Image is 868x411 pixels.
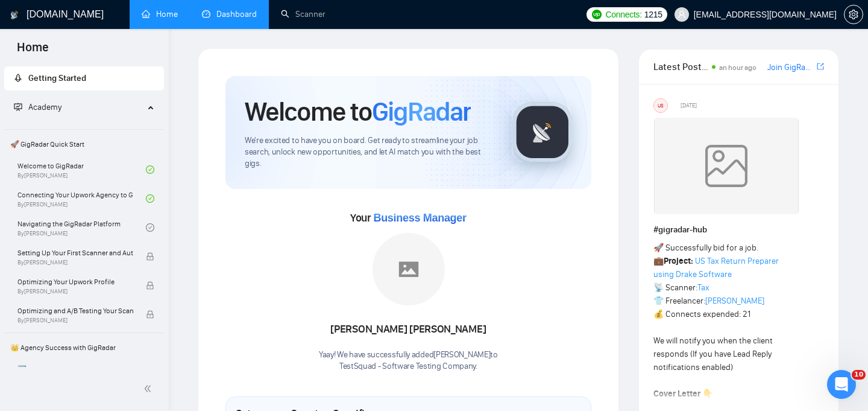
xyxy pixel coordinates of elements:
[146,165,154,174] span: check-circle
[844,10,863,19] span: setting
[644,8,662,21] span: 1215
[5,336,163,360] span: 👑 Agency Success with GigRadar
[592,10,602,19] img: upwork-logo.png
[14,103,22,111] span: fund-projection-screen
[28,102,61,112] span: Academy
[14,74,22,82] span: rocket
[202,9,257,19] a: dashboardDashboard
[654,99,667,112] div: US
[844,10,863,19] a: setting
[653,256,779,279] a: US Tax Return Preparer using Drake Software
[245,95,471,128] h1: Welcome to
[143,383,156,395] span: double-left
[245,135,492,170] span: We're excited to have you on board. Get ready to streamline your job search, unlock new opportuni...
[17,288,133,295] span: By [PERSON_NAME]
[373,212,466,224] span: Business Manager
[827,370,856,399] iframe: Intercom live chat
[372,95,471,128] span: GigRadar
[319,361,498,372] p: TestSquad - Software Testing Company .
[350,211,467,225] span: Your
[28,73,86,83] span: Getting Started
[142,9,178,19] a: homeHome
[146,252,154,261] span: lock
[17,247,133,259] span: Setting Up Your First Scanner and Auto-Bidder
[17,360,146,386] a: 1️⃣ Start Here
[146,194,154,203] span: check-circle
[817,61,824,72] a: export
[17,276,133,288] span: Optimizing Your Upwork Profile
[605,8,641,21] span: Connects:
[767,61,814,74] a: Join GigRadar Slack Community
[373,233,445,305] img: placeholder.png
[10,5,19,25] img: logo
[17,156,146,183] a: Welcome to GigRadarBy[PERSON_NAME]
[17,259,133,266] span: By [PERSON_NAME]
[664,256,693,266] strong: Project:
[653,389,712,399] strong: Cover Letter 👇
[7,39,58,64] span: Home
[653,223,824,237] h1: # gigradar-hub
[844,5,863,24] button: setting
[319,319,498,340] div: [PERSON_NAME] [PERSON_NAME]
[14,102,61,112] span: Academy
[852,370,866,380] span: 10
[697,282,709,293] a: Tax
[146,223,154,232] span: check-circle
[5,132,163,156] span: 🚀 GigRadar Quick Start
[678,10,686,19] span: user
[17,317,133,324] span: By [PERSON_NAME]
[681,100,697,111] span: [DATE]
[512,102,573,162] img: gigradar-logo.png
[319,349,498,372] div: Yaay! We have successfully added [PERSON_NAME] to
[17,214,146,241] a: Navigating the GigRadar PlatformBy[PERSON_NAME]
[4,66,164,91] li: Getting Started
[17,305,133,317] span: Optimizing and A/B Testing Your Scanner for Better Results
[17,185,146,212] a: Connecting Your Upwork Agency to GigRadarBy[PERSON_NAME]
[654,118,799,214] img: weqQh+iSagEgQAAAABJRU5ErkJggg==
[146,310,154,319] span: lock
[281,9,325,19] a: searchScanner
[705,296,764,306] a: [PERSON_NAME]
[817,62,824,71] span: export
[653,59,708,74] span: Latest Posts from the GigRadar Community
[146,281,154,290] span: lock
[719,63,756,72] span: an hour ago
